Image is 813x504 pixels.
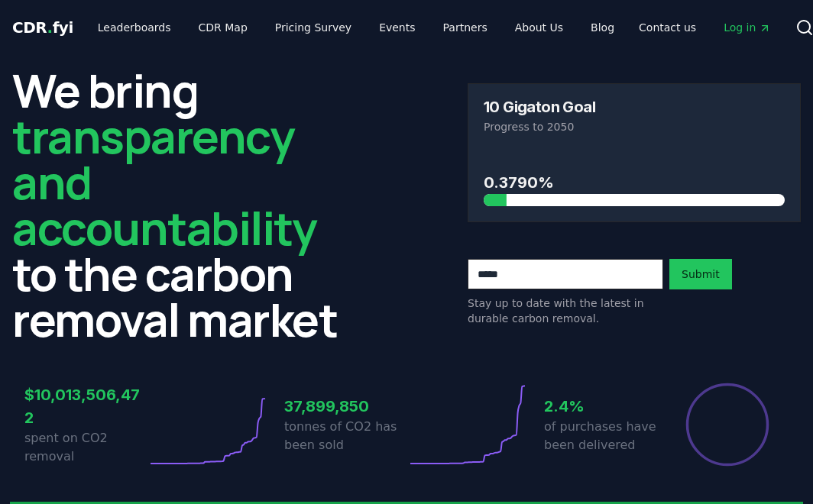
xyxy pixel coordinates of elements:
[627,14,708,41] a: Contact us
[12,18,73,37] span: CDR fyi
[431,14,500,41] a: Partners
[12,17,73,38] a: CDR.fyi
[724,20,771,35] span: Log in
[12,67,345,342] h2: We bring to the carbon removal market
[186,14,260,41] a: CDR Map
[284,395,406,418] h3: 37,899,850
[685,382,770,467] div: Percentage of sales delivered
[544,418,666,454] p: of purchases have been delivered
[47,18,53,37] span: .
[578,14,627,41] a: Blog
[503,14,575,41] a: About Us
[24,429,147,466] p: spent on CO2 removal
[711,14,783,41] a: Log in
[263,14,364,41] a: Pricing Survey
[468,296,663,326] p: Stay up to date with the latest in durable carbon removal.
[367,14,427,41] a: Events
[86,14,627,41] nav: Main
[544,395,666,418] h3: 2.4%
[484,119,785,134] p: Progress to 2050
[669,259,732,289] button: Submit
[284,418,406,454] p: tonnes of CO2 has been sold
[12,105,316,259] span: transparency and accountability
[86,14,183,41] a: Leaderboards
[627,14,783,41] nav: Main
[484,99,595,115] h3: 10 Gigaton Goal
[484,171,785,194] h3: 0.3790%
[24,383,147,429] h3: $10,013,506,472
